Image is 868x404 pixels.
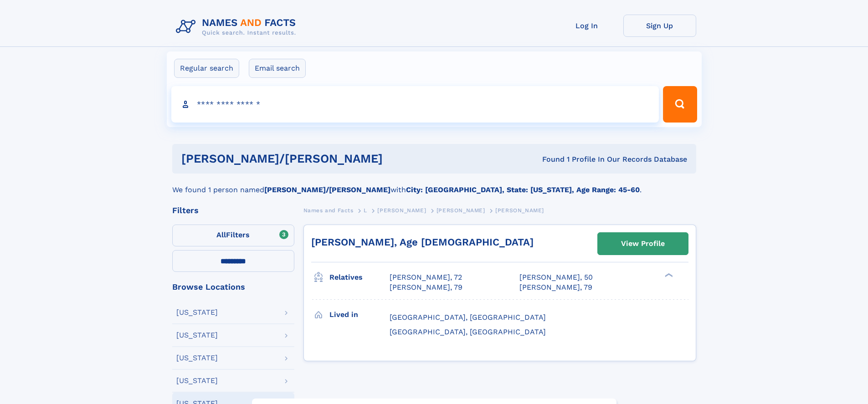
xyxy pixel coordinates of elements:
[390,313,546,322] span: [GEOGRAPHIC_DATA], [GEOGRAPHIC_DATA]
[406,185,640,194] b: City: [GEOGRAPHIC_DATA], State: [US_STATE], Age Range: 45-60
[329,307,390,322] h3: Lived in
[264,185,390,194] b: [PERSON_NAME]/[PERSON_NAME]
[311,236,534,248] a: [PERSON_NAME], Age [DEMOGRAPHIC_DATA]
[172,225,294,246] label: Filters
[623,15,696,37] a: Sign Up
[216,230,226,239] span: All
[172,15,303,39] img: Logo Names and Facts
[621,233,665,254] div: View Profile
[171,86,659,123] input: search input
[364,207,367,214] span: L
[519,282,592,292] a: [PERSON_NAME], 79
[390,327,546,336] span: [GEOGRAPHIC_DATA], [GEOGRAPHIC_DATA]
[437,207,485,214] span: [PERSON_NAME]
[172,174,696,195] div: We found 1 person named with .
[598,233,688,255] a: View Profile
[495,207,544,214] span: [PERSON_NAME]
[437,205,485,216] a: [PERSON_NAME]
[390,282,462,292] a: [PERSON_NAME], 79
[176,377,218,384] div: [US_STATE]
[377,205,426,216] a: [PERSON_NAME]
[390,272,462,282] a: [PERSON_NAME], 72
[181,153,462,164] h1: [PERSON_NAME]/[PERSON_NAME]
[329,270,390,285] h3: Relatives
[519,272,593,282] a: [PERSON_NAME], 50
[303,205,354,216] a: Names and Facts
[249,59,306,78] label: Email search
[550,15,623,37] a: Log In
[462,154,687,164] div: Found 1 Profile In Our Records Database
[663,86,697,123] button: Search Button
[663,272,673,278] div: ❯
[172,206,294,215] div: Filters
[176,332,218,339] div: [US_STATE]
[174,59,239,78] label: Regular search
[364,205,367,216] a: L
[176,354,218,362] div: [US_STATE]
[377,207,426,214] span: [PERSON_NAME]
[172,283,294,291] div: Browse Locations
[176,309,218,316] div: [US_STATE]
